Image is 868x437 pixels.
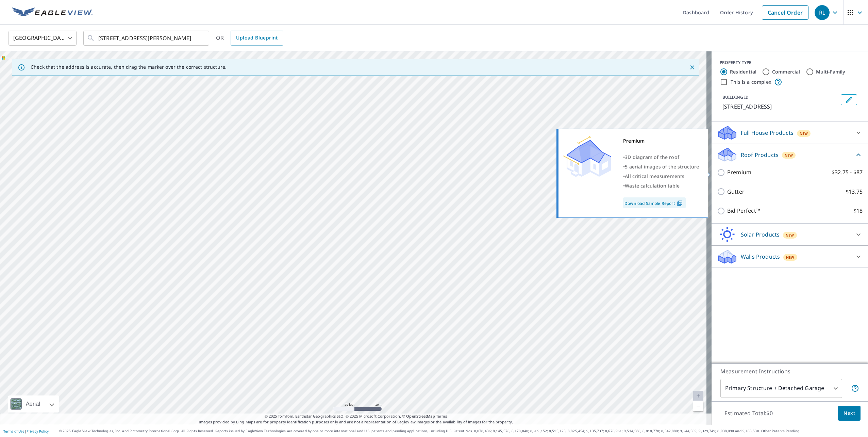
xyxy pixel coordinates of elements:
p: $18 [853,207,863,215]
div: OR [216,31,283,46]
img: Premium [564,136,611,177]
button: Edit building 1 [841,94,857,105]
div: Full House ProductsNew [717,125,863,141]
p: Gutter [727,188,745,196]
p: © 2025 Eagle View Technologies, Inc. and Pictometry International Corp. All Rights Reserved. Repo... [59,428,865,434]
a: Terms [436,414,447,419]
p: Solar Products [741,230,780,239]
span: © 2025 TomTom, Earthstar Geographics SIO, © 2025 Microsoft Corporation, © [265,414,447,419]
div: • [623,172,699,181]
div: RL [815,5,830,20]
img: Pdf Icon [675,200,684,206]
a: OpenStreetMap [406,414,435,419]
label: Residential [730,68,756,75]
a: Privacy Policy [27,429,49,434]
div: PROPERTY TYPE [720,60,860,66]
p: Estimated Total: $0 [719,406,778,421]
button: Close [688,63,697,72]
span: All critical measurements [625,173,684,179]
span: Waste calculation table [625,182,680,189]
p: Walls Products [741,253,780,261]
p: Premium [727,168,751,177]
a: Current Level 20, Zoom In Disabled [693,391,703,401]
span: New [786,255,795,260]
div: Roof ProductsNew [717,147,863,163]
span: Next [844,409,855,418]
a: Terms of Use [3,429,24,434]
a: Download Sample Report [623,197,686,208]
div: Premium [623,136,699,146]
span: New [786,232,794,238]
p: [STREET_ADDRESS] [722,102,838,111]
span: Your report will include the primary structure and a detached garage if one exists. [851,384,859,392]
p: Bid Perfect™ [727,207,760,215]
div: Aerial [24,395,42,412]
div: Walls ProductsNew [717,248,863,265]
div: Aerial [8,395,59,412]
p: | [3,429,49,433]
span: New [800,131,808,136]
span: 5 aerial images of the structure [625,163,699,170]
a: Cancel Order [762,5,808,20]
button: Next [838,406,861,421]
p: Measurement Instructions [720,367,859,375]
p: Full House Products [741,129,794,137]
p: Roof Products [741,151,779,159]
p: $32.75 - $87 [832,168,863,177]
span: Upload Blueprint [236,34,278,42]
span: New [785,152,793,158]
p: BUILDING ID [722,94,749,100]
label: This is a complex [731,79,771,85]
div: Solar ProductsNew [717,226,863,243]
a: Upload Blueprint [231,31,283,46]
label: Commercial [772,68,800,75]
div: • [623,152,699,162]
div: • [623,181,699,191]
div: [GEOGRAPHIC_DATA] [9,29,77,48]
input: Search by address or latitude-longitude [98,29,195,48]
div: Primary Structure + Detached Garage [720,379,842,398]
p: Check that the address is accurate, then drag the marker over the correct structure. [31,64,227,70]
p: $13.75 [846,188,863,196]
label: Multi-Family [816,68,846,75]
div: • [623,162,699,172]
span: 3D diagram of the roof [625,154,679,160]
a: Current Level 20, Zoom Out [693,401,703,411]
img: EV Logo [12,7,93,18]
